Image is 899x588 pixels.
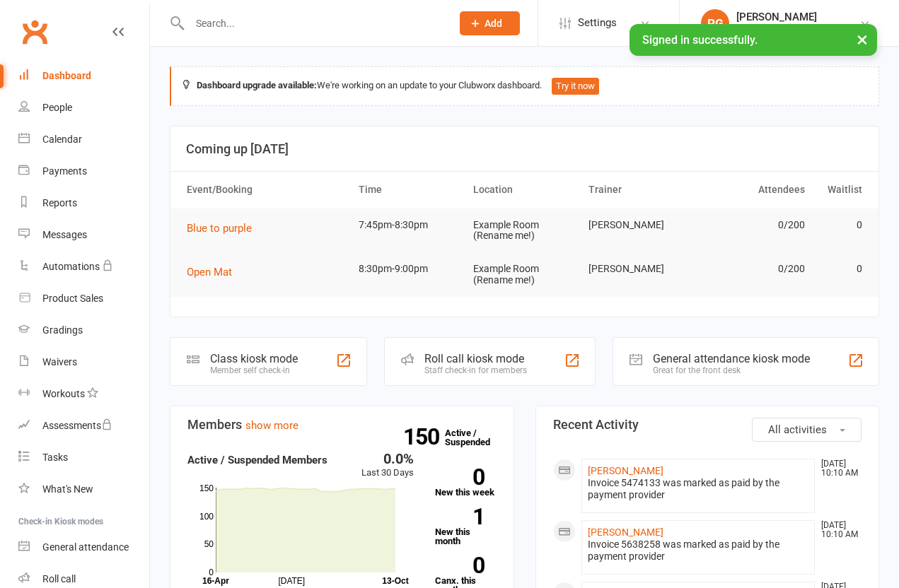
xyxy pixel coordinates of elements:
[352,252,467,286] td: 8:30pm-9:00pm
[424,365,527,375] div: Staff check-in for members
[210,352,298,365] div: Class kiosk mode
[553,418,862,432] h3: Recent Activity
[18,378,149,410] a: Workouts
[180,172,352,208] th: Event/Booking
[467,252,581,297] td: Example Room (Rename me!)
[18,314,149,346] a: Gradings
[736,11,859,23] div: [PERSON_NAME]
[18,442,149,474] a: Tasks
[736,23,859,36] div: Leverage Jiu Jitsu Academy
[582,172,697,208] th: Trainer
[445,418,507,457] a: 150Active / Suspended
[582,208,697,242] td: [PERSON_NAME]
[42,70,91,81] div: Dashboard
[42,165,87,177] div: Payments
[467,208,581,253] td: Example Room (Rename me!)
[42,134,82,145] div: Calendar
[185,13,441,33] input: Search...
[42,261,100,272] div: Automations
[588,539,809,563] div: Invoice 5638258 was marked as paid by the payment provider
[187,266,232,278] span: Open Mat
[18,410,149,442] a: Assessments
[578,7,617,39] span: Settings
[186,142,863,156] h3: Coming up [DATE]
[42,229,87,240] div: Messages
[210,365,298,375] div: Member self check-in
[18,283,149,314] a: Product Sales
[42,388,85,399] div: Workouts
[435,506,485,527] strong: 1
[361,452,414,466] div: 0.0%
[697,252,811,286] td: 0/200
[18,60,149,92] a: Dashboard
[435,508,497,546] a: 1New this month
[42,197,77,208] div: Reports
[642,33,758,47] span: Signed in successfully.
[18,251,149,283] a: Automations
[18,187,149,219] a: Reports
[18,346,149,378] a: Waivers
[653,365,810,375] div: Great for the front desk
[187,222,252,235] span: Blue to purple
[814,459,861,478] time: [DATE] 10:10 AM
[187,418,497,432] h3: Members
[435,469,497,497] a: 0New this week
[552,78,599,95] button: Try it now
[187,264,242,281] button: Open Mat
[42,324,83,336] div: Gradings
[42,483,93,495] div: What's New
[197,80,317,90] strong: Dashboard upgrade available:
[460,11,520,35] button: Add
[697,172,811,208] th: Attendees
[588,527,663,538] a: [PERSON_NAME]
[361,452,414,481] div: Last 30 Days
[42,573,76,584] div: Roll call
[18,155,149,187] a: Payments
[18,474,149,505] a: What's New
[170,66,879,106] div: We're working on an update to your Clubworx dashboard.
[588,477,809,501] div: Invoice 5474133 was marked as paid by the payment provider
[18,124,149,155] a: Calendar
[467,172,581,208] th: Location
[768,423,827,436] span: All activities
[814,521,861,539] time: [DATE] 10:10 AM
[653,352,810,365] div: General attendance kiosk mode
[697,208,811,242] td: 0/200
[588,465,663,476] a: [PERSON_NAME]
[18,92,149,124] a: People
[701,9,729,37] div: PG
[42,102,72,113] div: People
[582,252,697,286] td: [PERSON_NAME]
[811,252,869,286] td: 0
[42,293,103,304] div: Product Sales
[424,352,527,365] div: Roll call kiosk mode
[42,452,68,463] div: Tasks
[352,172,467,208] th: Time
[811,172,869,208] th: Waitlist
[17,14,52,49] a: Clubworx
[187,220,262,237] button: Blue to purple
[752,418,862,442] button: All activities
[245,419,298,432] a: show more
[18,531,149,563] a: General attendance kiosk mode
[42,541,129,553] div: General attendance
[187,454,327,466] strong: Active / Suspended Members
[435,555,485,576] strong: 0
[42,420,112,431] div: Assessments
[18,219,149,251] a: Messages
[811,208,869,242] td: 0
[403,426,445,447] strong: 150
[435,466,485,488] strong: 0
[485,18,502,29] span: Add
[42,356,77,367] div: Waivers
[849,24,875,54] button: ×
[352,208,467,242] td: 7:45pm-8:30pm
